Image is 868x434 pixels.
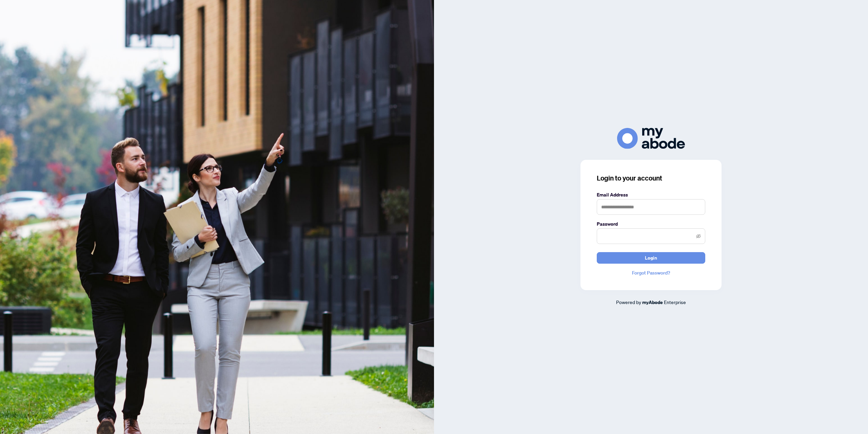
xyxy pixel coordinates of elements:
[616,299,641,305] span: Powered by
[645,252,657,263] span: Login
[696,234,701,239] span: eye-invisible
[597,191,705,199] label: Email Address
[642,299,663,306] a: myAbode
[597,252,705,264] button: Login
[617,128,685,149] img: ma-logo
[597,220,705,228] label: Password
[597,173,705,183] h3: Login to your account
[597,269,705,277] a: Forgot Password?
[664,299,686,305] span: Enterprise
